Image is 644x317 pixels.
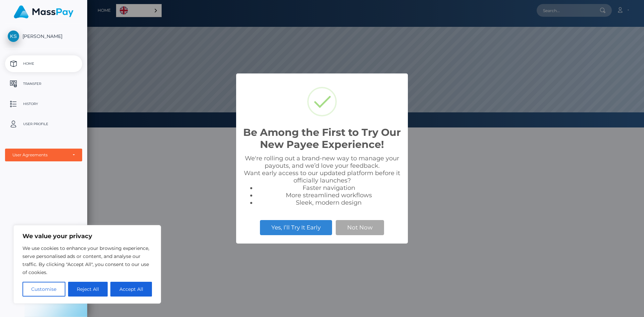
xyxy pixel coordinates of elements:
[12,152,67,158] div: User Agreements
[243,155,401,206] div: We're rolling out a brand-new way to manage your payouts, and we’d love your feedback. Want early...
[256,184,401,192] li: Faster navigation
[68,282,108,297] button: Reject All
[110,282,152,297] button: Accept All
[8,99,79,109] p: History
[243,126,401,151] h2: Be Among the First to Try Our New Payee Experience!
[14,5,73,18] img: MassPay
[260,220,332,235] button: Yes, I’ll Try It Early
[5,33,82,39] span: [PERSON_NAME]
[8,79,79,89] p: Transfer
[336,220,384,235] button: Not Now
[5,149,82,161] button: User Agreements
[22,282,65,297] button: Customise
[8,119,79,129] p: User Profile
[13,225,161,304] div: We value your privacy
[22,244,152,276] p: We use cookies to enhance your browsing experience, serve personalised ads or content, and analys...
[8,59,79,69] p: Home
[256,192,401,199] li: More streamlined workflows
[256,199,401,206] li: Sleek, modern design
[22,232,152,240] p: We value your privacy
